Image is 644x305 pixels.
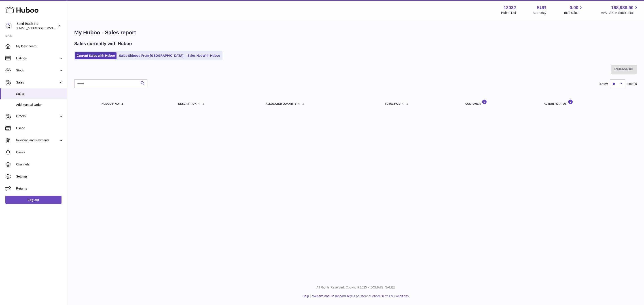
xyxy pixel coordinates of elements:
span: AVAILABLE Stock Total [601,11,639,15]
span: Sales [16,92,64,96]
a: Sales Not With Huboo [186,52,222,59]
span: [EMAIL_ADDRESS][DOMAIN_NAME] [17,26,66,30]
span: My Dashboard [16,44,64,48]
h2: Sales currently with Huboo [74,41,132,47]
strong: EUR [537,5,546,11]
a: 0.00 Total sales [563,5,583,15]
div: Huboo Ref [501,11,516,15]
span: 0.00 [570,5,578,11]
span: Description [178,102,197,105]
span: Settings [16,174,64,179]
span: ALLOCATED Quantity [266,102,297,105]
span: entries [627,82,637,86]
strong: 12032 [504,5,516,11]
li: and [311,294,409,298]
span: Total paid [385,102,400,105]
span: Stock [16,68,59,73]
div: Bond Touch Inc [17,22,57,30]
span: Sales [16,80,59,85]
span: Listings [16,56,59,61]
p: All Rights Reserved. Copyright 2025 - [DOMAIN_NAME] [71,285,640,290]
span: 168,988.90 [611,5,633,11]
span: Total sales [563,11,583,15]
a: Help [303,294,309,298]
a: Sales Shipped From [GEOGRAPHIC_DATA] [117,52,185,59]
span: Add Manual Order [16,103,64,107]
span: Returns [16,186,64,191]
a: 168,988.90 AVAILABLE Stock Total [601,5,639,15]
a: Current Sales with Huboo [75,52,117,59]
span: Channels [16,162,64,167]
img: logistics@bond-touch.com [5,23,12,29]
label: Show [600,82,608,86]
span: Usage [16,126,64,130]
a: Service Terms & Conditions [370,294,409,298]
a: Log out [5,196,61,204]
h1: My Huboo - Sales report [74,29,637,36]
span: Huboo P no [102,102,119,105]
div: Currency [534,11,546,15]
span: Cases [16,150,64,155]
a: Website and Dashboard Terms of Use [312,294,365,298]
span: Orders [16,114,59,118]
div: Customer [465,99,535,105]
span: Invoicing and Payments [16,138,59,142]
div: Action / Status [544,99,632,105]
